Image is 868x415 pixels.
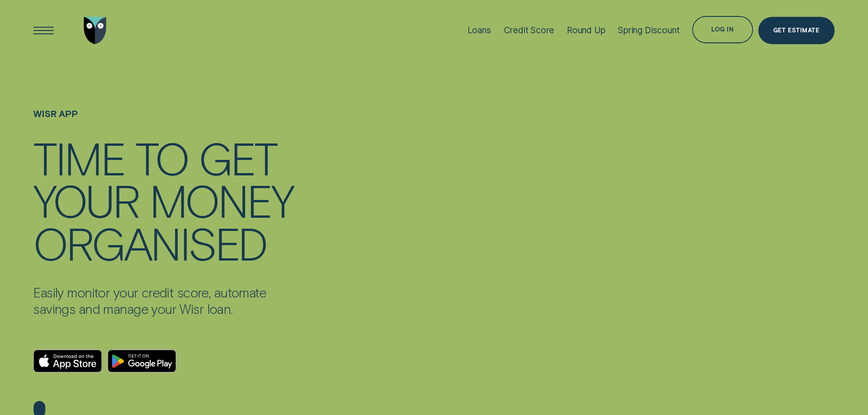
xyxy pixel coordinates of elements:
div: Credit Score [504,25,555,36]
button: Open Menu [30,17,57,44]
div: TIME [33,136,124,179]
div: YOUR [33,179,139,221]
p: Easily monitor your credit score, automate savings and manage your Wisr loan. [33,284,297,317]
img: Wisr [84,17,107,44]
a: Android App on Google Play [108,349,176,373]
div: GET [199,136,277,179]
button: Log in [692,16,753,43]
a: Download on the App Store [33,349,102,373]
div: Loans [467,25,491,36]
div: Spring Discount [618,25,679,36]
div: TO [135,136,188,179]
h4: TIME TO GET YOUR MONEY ORGANISED [33,136,297,263]
a: Get Estimate [758,17,835,44]
h1: WISR APP [33,108,297,136]
div: ORGANISED [33,221,267,263]
div: MONEY [149,179,293,221]
div: Round Up [567,25,606,36]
